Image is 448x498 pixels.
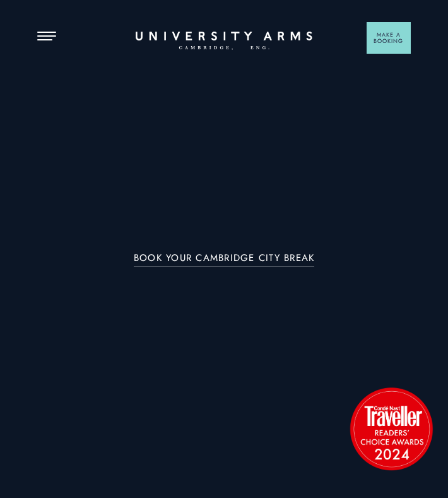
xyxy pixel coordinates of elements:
[136,32,312,51] a: Home
[344,381,439,476] img: image-2524eff8f0c5d55edbf694693304c4387916dea5-1501x1501-png
[374,32,403,44] span: Make a Booking
[134,253,315,267] a: BOOK YOUR CAMBRIDGE CITY BREAK
[367,22,411,54] button: Make a BookingArrow icon
[37,32,56,42] button: Open Menu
